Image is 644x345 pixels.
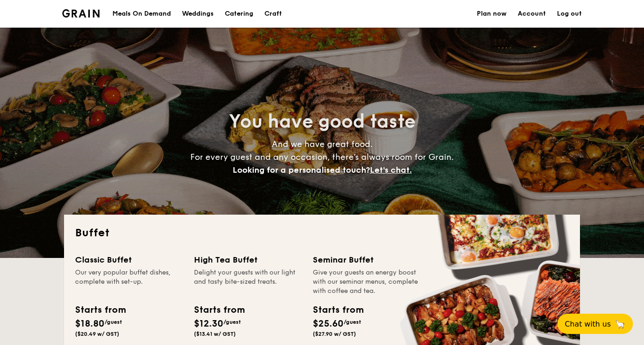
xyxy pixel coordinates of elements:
button: Chat with us🦙 [557,314,633,334]
div: Classic Buffet [75,253,183,266]
div: Starts from [194,303,244,317]
span: /guest [344,319,361,325]
span: Looking for a personalised touch? [233,165,370,175]
span: /guest [105,319,122,325]
div: Give your guests an energy boost with our seminar menus, complete with coffee and tea. [313,268,421,296]
span: And we have great food. For every guest and any occasion, there’s always room for Grain. [190,139,454,175]
a: Logotype [62,9,100,18]
span: ($13.41 w/ GST) [194,331,236,337]
div: High Tea Buffet [194,253,302,266]
span: /guest [223,319,241,325]
span: 🦙 [615,319,626,329]
img: Grain [62,9,100,18]
span: ($20.49 w/ GST) [75,331,119,337]
span: $18.80 [75,318,105,329]
span: You have good taste [229,111,416,133]
span: ($27.90 w/ GST) [313,331,356,337]
span: $12.30 [194,318,223,329]
div: Starts from [75,303,125,317]
div: Delight your guests with our light and tasty bite-sized treats. [194,268,302,296]
div: Seminar Buffet [313,253,421,266]
div: Starts from [313,303,363,317]
div: Our very popular buffet dishes, complete with set-up. [75,268,183,296]
span: Chat with us [565,320,611,328]
span: Let's chat. [370,165,412,175]
h2: Buffet [75,226,569,240]
span: $25.60 [313,318,344,329]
